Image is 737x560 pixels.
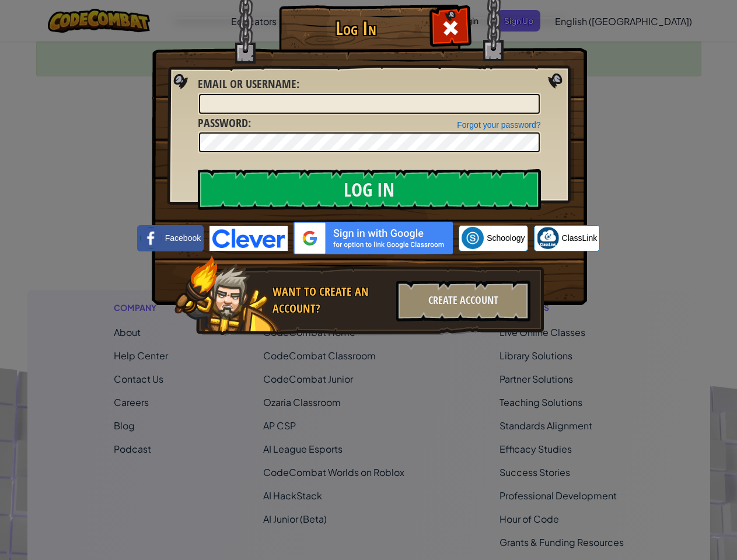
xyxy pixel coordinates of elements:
span: Facebook [165,232,201,244]
input: Log In [198,169,541,210]
label: : [198,76,299,93]
div: Want to create an account? [273,283,389,317]
img: gplus_sso_button2.svg [294,222,453,254]
a: Forgot your password? [457,120,540,129]
h1: Log In [282,18,431,38]
span: ClassLink [562,232,598,244]
img: schoology.png [462,227,484,249]
span: Password [198,115,248,131]
img: facebook_small.png [140,227,162,249]
img: classlink-logo-small.png [537,227,559,249]
label: : [198,115,251,132]
img: clever-logo-blue.png [209,226,288,251]
span: Schoology [487,232,525,244]
div: Create Account [396,281,530,321]
span: Email or Username [198,76,296,92]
